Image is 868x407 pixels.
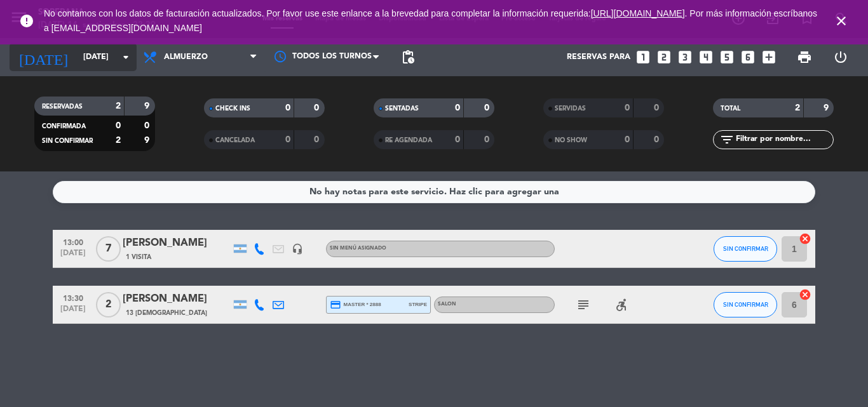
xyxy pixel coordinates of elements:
[118,50,133,65] i: arrow_drop_down
[635,49,651,65] i: looks_one
[555,137,587,143] span: NO SHOW
[714,236,777,262] button: SIN CONFIRMAR
[285,135,290,144] strong: 0
[57,305,89,319] span: [DATE]
[44,8,817,33] span: No contamos con los datos de facturación actualizados. Por favor use este enlance a la brevedad p...
[10,43,77,71] i: [DATE]
[144,102,152,110] strong: 9
[761,49,777,65] i: add_box
[19,13,34,29] i: error
[116,136,121,145] strong: 2
[799,232,811,245] i: cancel
[44,8,817,33] a: . Por más información escríbanos a [EMAIL_ADDRESS][DOMAIN_NAME]
[330,299,381,310] span: master * 2888
[126,252,151,262] span: 1 Visita
[625,103,630,112] strong: 0
[614,297,629,312] i: accessible_forward
[116,102,121,110] strong: 2
[824,103,831,112] strong: 9
[57,249,89,264] span: [DATE]
[309,185,559,199] div: No hay notas para este servicio. Haz clic para agregar una
[576,297,591,312] i: subject
[484,135,492,144] strong: 0
[438,302,456,307] span: SALON
[123,291,231,307] div: [PERSON_NAME]
[409,300,427,309] span: stripe
[314,103,322,112] strong: 0
[42,138,93,144] span: SIN CONFIRMAR
[385,105,419,112] span: SENTADAS
[698,49,714,65] i: looks_4
[834,13,849,29] i: close
[719,132,735,147] i: filter_list
[96,292,121,317] span: 2
[455,135,460,144] strong: 0
[292,243,303,255] i: headset_mic
[555,105,586,112] span: SERVIDAS
[215,137,255,143] span: CANCELADA
[164,53,208,62] span: Almuerzo
[723,245,768,252] span: SIN CONFIRMAR
[656,49,672,65] i: looks_two
[677,49,693,65] i: looks_3
[330,299,341,310] i: credit_card
[795,103,800,112] strong: 2
[799,288,811,301] i: cancel
[567,53,630,62] span: Reservas para
[330,246,386,251] span: Sin menú asignado
[591,8,685,18] a: [URL][DOMAIN_NAME]
[57,234,89,249] span: 13:00
[455,103,460,112] strong: 0
[144,121,152,130] strong: 0
[822,38,858,76] div: LOG OUT
[123,235,231,251] div: [PERSON_NAME]
[654,103,661,112] strong: 0
[735,133,833,147] input: Filtrar por nombre...
[740,49,756,65] i: looks_6
[719,49,735,65] i: looks_5
[385,137,432,143] span: RE AGENDADA
[144,136,152,145] strong: 9
[797,50,812,65] span: print
[400,50,416,65] span: pending_actions
[57,290,89,305] span: 13:30
[126,308,207,318] span: 13 [DEMOGRAPHIC_DATA]
[314,135,322,144] strong: 0
[215,105,250,112] span: CHECK INS
[42,123,86,130] span: CONFIRMADA
[285,103,290,112] strong: 0
[723,301,768,308] span: SIN CONFIRMAR
[654,135,661,144] strong: 0
[484,103,492,112] strong: 0
[721,105,740,112] span: TOTAL
[116,121,121,130] strong: 0
[833,50,848,65] i: power_settings_new
[625,135,630,144] strong: 0
[714,292,777,317] button: SIN CONFIRMAR
[96,236,121,262] span: 7
[42,103,83,110] span: RESERVADAS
